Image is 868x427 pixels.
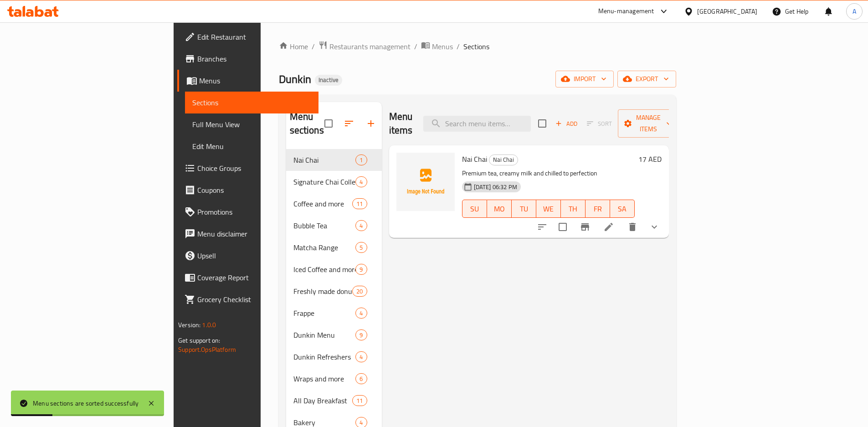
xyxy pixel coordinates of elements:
button: sort-choices [531,216,553,238]
button: Add [552,117,581,131]
button: Manage items [618,109,679,138]
div: items [355,220,367,231]
svg: Show Choices [649,221,660,232]
span: 11 [353,396,366,405]
span: Bubble Tea [293,220,356,231]
span: Add [554,118,579,129]
span: 1 [356,156,366,165]
span: WE [540,202,557,216]
li: / [414,41,417,52]
span: Menu disclaimer [197,228,311,239]
a: Edit Restaurant [177,26,318,48]
span: SA [614,202,631,216]
a: Menus [177,70,318,92]
div: Dunkin Menu9 [286,324,382,346]
nav: breadcrumb [279,41,676,52]
button: FR [586,200,610,218]
span: Nai Chai [293,154,356,165]
span: Nai Chai [462,152,487,166]
a: Edit menu item [603,221,614,232]
img: Nai Chai [396,153,455,211]
span: Dunkin Menu [293,329,356,340]
div: items [355,373,367,384]
button: Branch-specific-item [574,216,596,238]
span: Frappe [293,308,356,319]
div: items [355,308,367,319]
p: Premium tea, creamy milk and chilled to perfection [462,168,635,179]
span: Edit Restaurant [197,31,311,42]
span: TU [515,202,533,216]
span: Nai Chai [489,154,518,165]
a: Upsell [177,245,318,267]
span: Sections [192,97,311,108]
div: Bubble Tea4 [286,215,382,237]
span: 1.0.0 [202,319,216,331]
button: TH [561,200,586,218]
span: Restaurants management [329,41,411,52]
div: Nai Chai [489,154,518,165]
div: All Day Breakfast11 [286,390,382,412]
div: items [352,198,367,209]
span: Edit Menu [192,141,311,152]
span: 6 [356,375,366,383]
span: Menus [199,75,311,86]
div: items [352,286,367,297]
button: import [555,71,614,87]
a: Sections [185,92,318,113]
span: Select section first [581,117,618,131]
div: items [352,395,367,406]
span: Get support on: [178,334,220,346]
span: TH [565,202,582,216]
span: Menus [432,41,453,52]
div: Menu sections are sorted successfully [33,398,139,408]
a: Edit Menu [185,135,318,157]
span: Promotions [197,206,311,217]
span: 4 [356,418,366,427]
a: Menus [421,41,453,52]
div: Wraps and more6 [286,368,382,390]
span: Select section [533,114,552,133]
button: SU [462,200,487,218]
span: Upsell [197,250,311,261]
a: Promotions [177,201,318,223]
a: Coverage Report [177,267,318,288]
button: export [617,71,676,87]
div: items [355,351,367,362]
div: Iced Coffee and more [293,264,356,275]
button: show more [643,216,665,238]
span: Coverage Report [197,272,311,283]
span: 11 [353,200,366,208]
div: [GEOGRAPHIC_DATA] [697,6,757,16]
div: items [355,154,367,165]
span: Branches [197,53,311,64]
button: SA [610,200,635,218]
div: Coffee and more [293,198,353,209]
span: MO [491,202,508,216]
div: All Day Breakfast [293,395,353,406]
div: Dunkin Refreshers4 [286,346,382,368]
span: Dunkin Refreshers [293,351,356,362]
span: Inactive [315,76,342,84]
div: Matcha Range5 [286,237,382,258]
button: MO [487,200,512,218]
span: Matcha Range [293,242,356,253]
h2: Menu items [389,110,413,137]
span: Wraps and more [293,373,356,384]
div: Freshly made donuts20 [286,280,382,302]
span: Version: [178,319,200,331]
span: Signature Chai Collection [293,176,356,187]
span: Sections [463,41,489,52]
span: Select to update [553,217,572,237]
span: 5 [356,243,366,252]
div: items [355,329,367,340]
a: Branches [177,48,318,70]
span: Freshly made donuts [293,286,353,297]
a: Choice Groups [177,157,318,179]
div: Signature Chai Collection4 [286,171,382,193]
span: Sort sections [338,113,360,134]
